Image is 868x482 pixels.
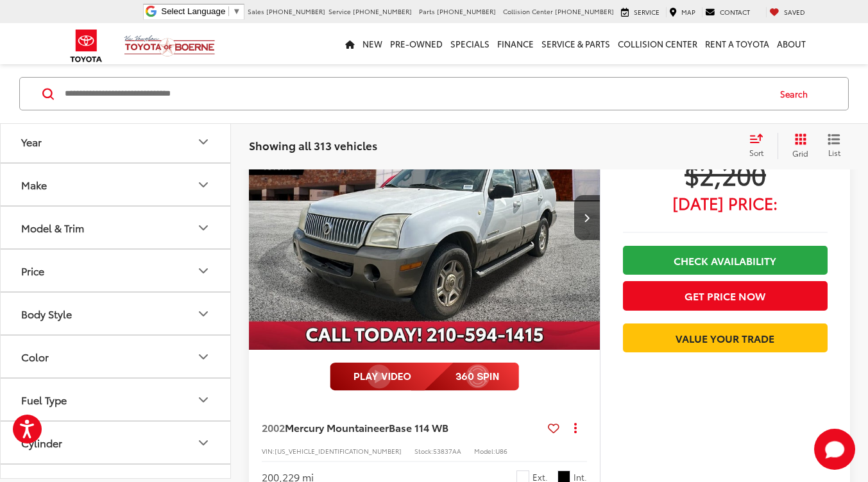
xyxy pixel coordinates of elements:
a: Check Availability [623,246,828,275]
span: Collision Center [503,6,553,16]
div: Body Style [196,306,211,322]
button: PricePrice [1,250,232,291]
span: Model: [474,446,495,456]
a: Collision Center [614,23,701,64]
img: full motion video [330,363,519,391]
a: Map [666,7,699,17]
a: Rent a Toyota [701,23,773,64]
div: Price [196,263,211,279]
a: Pre-Owned [386,23,447,64]
span: [PHONE_NUMBER] [353,6,412,16]
span: Contact [720,7,750,17]
button: Get Price Now [623,281,828,310]
div: Fuel Type [196,392,211,408]
span: Grid [792,148,808,159]
span: dropdown dots [574,422,577,433]
span: VIN: [262,446,275,456]
a: Specials [447,23,493,64]
span: [PHONE_NUMBER] [555,6,614,16]
span: [PHONE_NUMBER] [437,6,496,16]
a: My Saved Vehicles [766,7,808,17]
div: Year [196,134,211,150]
span: Stock: [414,446,433,456]
span: Showing all 313 vehicles [249,137,377,153]
a: Contact [702,7,753,17]
button: YearYear [1,121,232,162]
a: Home [341,23,359,64]
span: Base 114 WB [389,420,448,435]
span: ​ [228,6,229,16]
a: About [773,23,810,64]
button: ColorColor [1,336,232,377]
button: Select sort value [743,133,778,159]
a: Finance [493,23,538,64]
div: Color [196,349,211,365]
span: $2,200 [623,158,828,190]
button: CylinderCylinder [1,422,232,463]
div: Color [21,350,49,363]
span: Sort [749,147,763,158]
span: Parts [419,6,435,16]
span: [PHONE_NUMBER] [266,6,325,16]
span: Service [328,6,351,16]
div: Body Style [21,307,72,320]
svg: Start Chat [814,429,855,470]
div: Cylinder [21,436,62,449]
button: MakeMake [1,164,232,205]
a: 2002 Mercury Mountaineer Base 114 WB2002 Mercury Mountaineer Base 114 WB2002 Mercury Mountaineer ... [248,86,601,350]
span: Service [634,7,660,17]
div: Fuel Type [21,393,67,406]
div: Year [21,135,42,148]
button: List View [818,133,850,159]
div: Model & Trim [196,220,211,236]
div: 2002 Mercury Mountaineer Base 114 WB 0 [248,86,601,350]
span: List [828,147,840,158]
a: Service [618,7,663,17]
img: 2002 Mercury Mountaineer Base 114 WB [248,86,601,350]
a: 2002Mercury MountaineerBase 114 WB [262,420,543,435]
input: Search by Make, Model, or Keyword [64,78,768,109]
span: Saved [784,7,805,17]
span: Select Language [161,6,225,16]
span: Mercury Mountaineer [285,420,389,435]
span: [US_VEHICLE_IDENTIFICATION_NUMBER] [275,446,402,456]
button: Next image [574,195,600,240]
span: U86 [495,446,507,456]
a: Value Your Trade [623,323,828,352]
img: Vic Vaughan Toyota of Boerne [124,35,216,57]
span: ▼ [232,6,241,16]
button: Body StyleBody Style [1,293,232,334]
div: Price [21,264,44,277]
a: New [359,23,386,64]
span: Map [681,7,695,17]
button: Grid View [778,133,818,159]
img: Toyota [62,25,110,67]
span: [DATE] Price: [623,196,828,209]
span: 53837AA [433,446,461,456]
div: Make [21,178,47,191]
div: Make [196,177,211,193]
a: Service & Parts: Opens in a new tab [538,23,614,64]
span: Sales [248,6,264,16]
button: Toggle Chat Window [814,429,855,470]
div: Cylinder [196,435,211,451]
span: 2002 [262,420,285,435]
button: Actions [565,417,587,439]
button: Model & TrimModel & Trim [1,207,232,248]
div: Model & Trim [21,221,84,234]
button: Search [768,78,826,110]
button: Fuel TypeFuel Type [1,379,232,420]
a: Select Language​ [161,6,241,16]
